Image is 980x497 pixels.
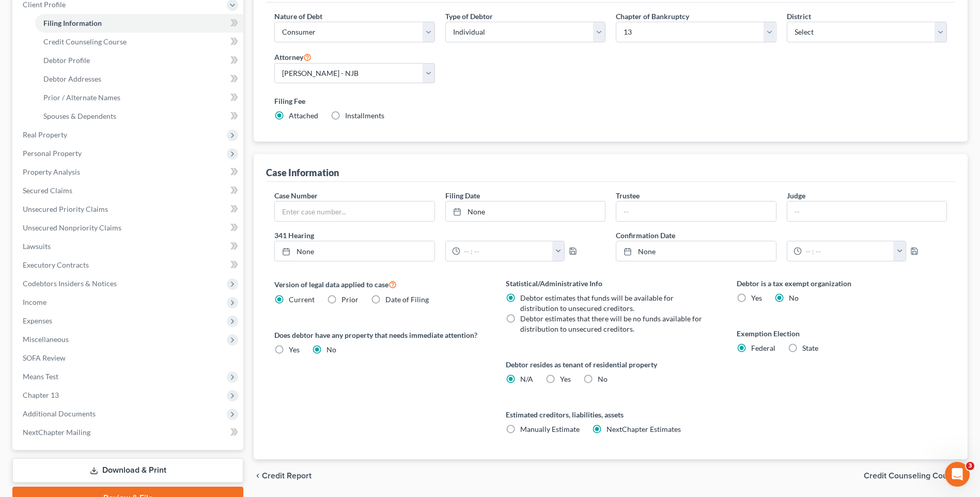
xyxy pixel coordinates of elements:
[289,111,318,120] span: Attached
[35,88,243,107] a: Prior / Alternate Names
[35,14,243,33] a: Filing Information
[520,314,702,333] span: Debtor estimates that there will be no funds available for distribution to unsecured creditors.
[945,462,970,487] iframe: Intercom live chat
[23,223,121,232] span: Unsecured Nonpriority Claims
[23,186,72,195] span: Secured Claims
[35,51,243,70] a: Debtor Profile
[966,462,974,470] span: 3
[274,51,312,63] label: Attorney
[23,409,96,418] span: Additional Documents
[35,70,243,88] a: Debtor Addresses
[289,295,315,304] span: Current
[23,353,66,362] span: SOFA Review
[520,425,580,433] span: Manually Estimate
[23,298,46,306] span: Income
[274,96,947,106] label: Filing Fee
[23,428,90,437] span: NextChapter Mailing
[274,278,485,290] label: Version of legal data applied to case
[43,93,120,102] span: Prior / Alternate Names
[269,230,611,241] label: 341 Hearing
[43,37,127,46] span: Credit Counseling Course
[12,458,243,483] a: Download & Print
[506,278,716,289] label: Statistical/Administrative Info
[445,11,493,22] label: Type of Debtor
[14,163,243,181] a: Property Analysis
[506,359,716,370] label: Debtor resides as tenant of residential property
[14,237,243,256] a: Lawsuits
[274,11,322,22] label: Nature of Debt
[560,375,571,383] span: Yes
[460,241,553,261] input: -- : --
[43,112,116,120] span: Spouses & Dependents
[864,472,959,480] span: Credit Counseling Course
[787,11,811,22] label: District
[23,149,82,158] span: Personal Property
[254,472,262,480] i: chevron_left
[274,190,318,201] label: Case Number
[802,241,894,261] input: -- : --
[616,201,775,221] input: --
[254,472,312,480] button: chevron_left Credit Report
[341,295,359,304] span: Prior
[14,219,243,237] a: Unsecured Nonpriority Claims
[14,256,243,274] a: Executory Contracts
[23,279,117,288] span: Codebtors Insiders & Notices
[616,190,640,201] label: Trustee
[520,293,674,313] span: Debtor estimates that funds will be available for distribution to unsecured creditors.
[23,242,51,251] span: Lawsuits
[14,423,243,442] a: NextChapter Mailing
[14,349,243,367] a: SOFA Review
[616,11,689,22] label: Chapter of Bankruptcy
[289,345,300,354] span: Yes
[616,241,775,261] a: None
[23,130,67,139] span: Real Property
[787,201,946,221] input: --
[385,295,429,304] span: Date of Filing
[787,190,805,201] label: Judge
[275,241,434,261] a: None
[266,166,339,179] div: Case Information
[14,200,243,219] a: Unsecured Priority Claims
[23,205,108,213] span: Unsecured Priority Claims
[737,278,947,289] label: Debtor is a tax exempt organization
[14,181,243,200] a: Secured Claims
[262,472,312,480] span: Credit Report
[23,316,52,325] span: Expenses
[43,56,90,65] span: Debtor Profile
[606,425,681,433] span: NextChapter Estimates
[23,372,58,381] span: Means Test
[598,375,608,383] span: No
[864,472,968,480] button: Credit Counseling Course chevron_right
[345,111,384,120] span: Installments
[446,201,605,221] a: None
[737,328,947,339] label: Exemption Election
[23,335,69,344] span: Miscellaneous
[35,33,243,51] a: Credit Counseling Course
[23,260,89,269] span: Executory Contracts
[751,293,762,302] span: Yes
[275,201,434,221] input: Enter case number...
[520,375,533,383] span: N/A
[43,74,101,83] span: Debtor Addresses
[445,190,480,201] label: Filing Date
[23,167,80,176] span: Property Analysis
[326,345,336,354] span: No
[751,344,775,352] span: Federal
[506,409,716,420] label: Estimated creditors, liabilities, assets
[23,391,59,399] span: Chapter 13
[274,330,485,340] label: Does debtor have any property that needs immediate attention?
[35,107,243,126] a: Spouses & Dependents
[43,19,102,27] span: Filing Information
[611,230,952,241] label: Confirmation Date
[789,293,799,302] span: No
[802,344,818,352] span: State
